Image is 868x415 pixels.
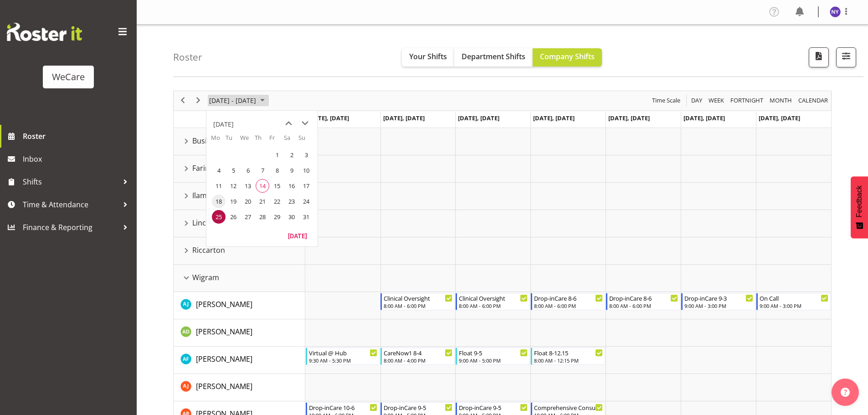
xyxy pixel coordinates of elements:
[211,133,226,147] th: Mo
[280,115,297,132] button: previous month
[690,95,704,106] button: Timeline Day
[241,195,255,208] span: Wednesday, August 20, 2025
[175,91,190,110] div: previous period
[797,95,830,106] button: Month
[534,357,603,364] div: 8:00 AM - 12:15 PM
[285,164,298,177] span: Saturday, August 9, 2025
[226,164,240,177] span: Tuesday, August 5, 2025
[456,348,530,365] div: Alex Ferguson"s event - Float 9-5 Begin From Wednesday, August 27, 2025 at 9:00:00 AM GMT+12:00 E...
[174,210,305,237] td: Lincoln resource
[226,195,240,208] span: Tuesday, August 19, 2025
[756,293,831,310] div: AJ Jones"s event - On Call Begin From Sunday, August 31, 2025 at 9:00:00 AM GMT+12:00 Ends At Sun...
[309,403,378,412] div: Drop-inCare 10-6
[196,299,252,309] span: [PERSON_NAME]
[174,128,305,155] td: Business Support Office resource
[768,95,794,106] button: Timeline Month
[256,164,269,177] span: Thursday, August 7, 2025
[298,133,313,147] th: Su
[384,348,452,357] div: CareNow1 8-4
[306,348,380,365] div: Alex Ferguson"s event - Virtual @ Hub Begin From Monday, August 25, 2025 at 9:30:00 AM GMT+12:00 ...
[459,357,528,364] div: 9:00 AM - 5:00 PM
[299,195,313,208] span: Sunday, August 24, 2025
[174,155,305,183] td: Faringdon resource
[606,293,680,310] div: AJ Jones"s event - Drop-inCare 8-6 Begin From Friday, August 29, 2025 at 8:00:00 AM GMT+12:00 End...
[196,381,252,392] a: [PERSON_NAME]
[256,210,269,224] span: Thursday, August 28, 2025
[196,327,252,337] span: [PERSON_NAME]
[285,210,298,224] span: Saturday, August 30, 2025
[174,265,305,292] td: Wigram resource
[23,129,132,143] span: Roster
[608,114,650,122] span: [DATE], [DATE]
[285,195,298,208] span: Saturday, August 23, 2025
[409,51,447,61] span: Your Shifts
[174,347,305,374] td: Alex Ferguson resource
[454,48,533,67] button: Department Shifts
[534,302,603,309] div: 8:00 AM - 6:00 PM
[23,152,132,166] span: Inbox
[23,198,118,211] span: Time & Attendance
[708,95,725,106] span: Week
[174,319,305,347] td: Aleea Devenport resource
[241,179,255,193] span: Wednesday, August 13, 2025
[841,388,850,397] img: help-xxl-2.png
[212,210,226,224] span: Monday, August 25, 2025
[855,185,863,217] span: Feedback
[196,299,252,310] a: [PERSON_NAME]
[836,47,856,67] button: Filter Shifts
[270,195,284,208] span: Friday, August 22, 2025
[192,217,217,228] span: Lincoln
[297,115,313,132] button: next month
[177,95,189,106] button: Previous
[192,272,219,283] span: Wigram
[309,357,378,364] div: 9:30 AM - 5:30 PM
[797,95,829,106] span: calendar
[707,95,726,106] button: Timeline Week
[226,133,240,147] th: Tu
[683,114,725,122] span: [DATE], [DATE]
[531,293,605,310] div: AJ Jones"s event - Drop-inCare 8-6 Begin From Thursday, August 28, 2025 at 8:00:00 AM GMT+12:00 E...
[309,348,378,357] div: Virtual @ Hub
[213,115,234,133] div: title
[174,237,305,265] td: Riccarton resource
[270,164,284,177] span: Friday, August 8, 2025
[240,133,255,147] th: We
[241,210,255,224] span: Wednesday, August 27, 2025
[7,23,82,41] img: Rosterit website logo
[212,179,226,193] span: Monday, August 11, 2025
[459,302,528,309] div: 8:00 AM - 6:00 PM
[196,354,252,364] span: [PERSON_NAME]
[533,114,575,122] span: [DATE], [DATE]
[299,164,313,177] span: Sunday, August 10, 2025
[192,135,275,146] span: Business Support Office
[270,210,284,224] span: Friday, August 29, 2025
[211,209,226,225] td: Monday, August 25, 2025
[212,195,226,208] span: Monday, August 18, 2025
[534,348,603,357] div: Float 8-12.15
[384,357,452,364] div: 8:00 AM - 4:00 PM
[729,95,765,106] button: Fortnight
[256,195,269,208] span: Thursday, August 21, 2025
[308,114,349,122] span: [DATE], [DATE]
[384,403,452,412] div: Drop-inCare 9-5
[52,70,85,84] div: WeCare
[270,179,284,193] span: Friday, August 15, 2025
[540,51,595,61] span: Company Shifts
[651,95,682,106] button: Time Scale
[192,245,225,256] span: Riccarton
[255,133,269,147] th: Th
[684,293,753,302] div: Drop-inCare 9-3
[690,95,703,106] span: Day
[533,48,602,67] button: Company Shifts
[534,293,603,302] div: Drop-inCare 8-6
[23,175,118,189] span: Shifts
[23,220,118,234] span: Finance & Reporting
[299,179,313,193] span: Sunday, August 17, 2025
[609,302,678,309] div: 8:00 AM - 6:00 PM
[256,179,269,193] span: Thursday, August 14, 2025
[208,95,257,106] span: [DATE] - [DATE]
[380,348,455,365] div: Alex Ferguson"s event - CareNow1 8-4 Begin From Tuesday, August 26, 2025 at 8:00:00 AM GMT+12:00 ...
[192,190,207,201] span: Ilam
[760,302,828,309] div: 9:00 AM - 3:00 PM
[534,403,603,412] div: Comprehensive Consult 10-6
